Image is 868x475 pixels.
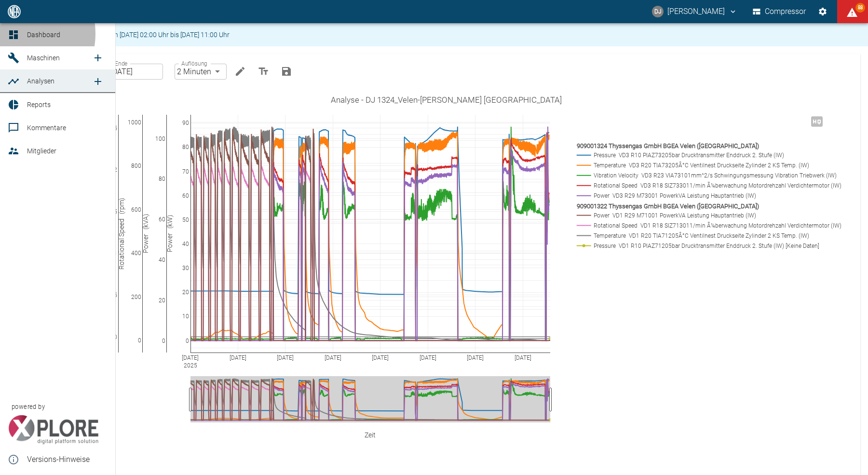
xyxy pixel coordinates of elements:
[115,59,127,68] label: Ende
[27,124,66,132] span: Kommentare
[27,31,60,39] span: Dashboard
[27,54,60,62] span: Maschinen
[751,3,808,20] button: Compressor
[181,59,207,68] label: Auflösung
[175,64,227,80] div: 2 Minuten
[27,101,51,109] span: Reports
[651,3,739,20] button: david.jasper@nea-x.de
[51,26,230,43] div: Wartungsarbeiten von [DATE] 02:00 Uhr bis [DATE] 11:00 Uhr
[27,147,56,155] span: Mitglieder
[805,116,828,125] span: Hohe Auflösung nur für Zeiträume von <3 Tagen verfügbar
[27,454,108,465] span: Versions-Hinweise
[231,62,250,81] button: Bearbeiten
[12,402,45,411] span: powered by
[7,5,22,18] img: logo
[108,64,163,80] input: DD.MM.YYYY
[855,3,865,13] span: 88
[254,62,273,81] button: Namen ändern
[814,3,831,20] button: Einstellungen
[88,72,108,91] a: new /analyses/list/0
[277,62,296,81] button: Änderungen speichern
[652,6,664,17] div: DJ
[27,77,54,85] span: Analysen
[8,415,99,444] img: Xplore Logo
[88,48,108,68] a: new /machines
